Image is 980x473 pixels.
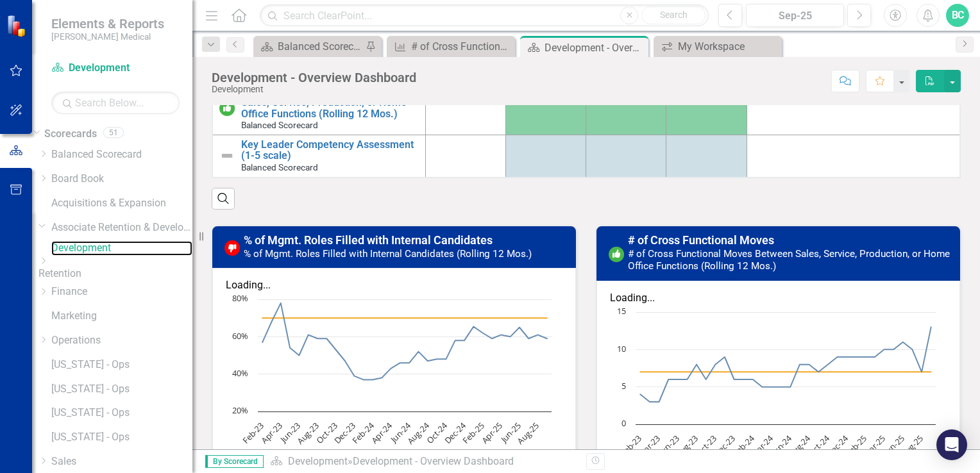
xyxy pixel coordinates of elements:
td: Double-Click to Edit [747,135,960,177]
a: Operations [51,333,192,348]
div: Balanced Scorecard Welcome Page [278,38,362,54]
text: Jun-23 [277,420,303,445]
div: Sep-25 [750,8,840,24]
text: Feb-24 [730,433,757,460]
text: 60% [232,330,248,342]
text: Aug-25 [899,433,925,460]
text: Aug-23 [673,433,700,460]
a: Key Leader Competency Assessment (1-5 scale) [241,139,419,162]
text: Apr-23 [637,433,663,458]
a: Balanced Scorecard Welcome Page [257,38,362,54]
text: 5 [621,380,626,392]
a: Sales [51,454,192,469]
small: [PERSON_NAME] Medical [51,31,164,42]
small: % of Mgmt. Roles Filled with Internal Candidates (Rolling 12 Mos.) [244,248,532,260]
div: Loading... [226,278,562,293]
td: Double-Click to Edit [747,81,960,135]
button: Sep-25 [746,4,844,27]
div: Open Intercom Messenger [936,429,967,460]
button: BC [946,4,969,27]
text: 20% [232,404,248,416]
div: My Workspace [678,38,779,54]
text: Oct-24 [806,433,832,459]
a: Finance [51,285,192,299]
text: Feb-24 [350,420,377,447]
a: Retention [38,267,192,281]
text: Dec-24 [824,433,851,460]
small: # of Cross Functional Moves Between Sales, Service, Production, or Home Office Functions (Rolling... [628,248,950,272]
text: Aug-25 [514,420,541,447]
text: Dec-23 [711,433,738,459]
a: Associate Retention & Development [51,220,192,235]
text: Apr-23 [258,420,284,445]
text: 15 [617,305,626,317]
a: Acquisitions & Expansion [51,196,192,211]
button: Search [641,6,705,24]
span: By Scorecard [205,455,264,468]
img: On or Above Target [219,101,235,116]
text: Apr-24 [749,433,775,459]
span: Balanced Scorecard [241,162,318,172]
a: % of Mgmt. Roles Filled with Internal Candidates [244,233,493,247]
div: Development [212,85,416,94]
a: Development [51,241,192,256]
text: 40% [232,367,248,379]
div: Development - Overview Dashboard [353,455,514,467]
text: Feb-25 [843,433,869,459]
img: On or Above Target [609,247,624,262]
td: Double-Click to Edit Right Click for Context Menu [212,81,426,135]
div: # of Cross Functional Moves Between Sales, Service, Production, or Home Office Functions (Rolling... [411,38,512,54]
text: Jun-25 [497,420,523,445]
a: Development [288,455,348,467]
a: # of Cross Functional Moves [628,233,774,247]
text: Oct-23 [693,433,719,458]
text: Feb-25 [460,420,486,446]
a: Development [51,61,180,76]
a: Marketing [51,309,192,324]
text: 10 [617,343,626,354]
a: [US_STATE] - Ops [51,358,192,372]
text: Oct-23 [314,420,339,445]
text: 80% [232,292,248,304]
text: Feb-23 [618,433,644,459]
img: Below Target [224,240,240,256]
text: Dec-23 [332,420,358,446]
div: Loading... [610,291,947,306]
td: Double-Click to Edit Right Click for Context Menu [212,135,426,177]
text: Feb-23 [240,420,266,446]
span: Search [660,10,688,20]
a: My Workspace [657,38,779,54]
text: Aug-24 [405,420,432,447]
text: 0 [621,417,626,429]
a: [US_STATE] - Ops [51,382,192,397]
a: Scorecards [44,127,97,142]
a: Board Book [51,172,192,187]
text: Jun-24 [768,433,795,459]
a: [US_STATE] - Ops [51,406,192,420]
a: # of Cross Functional Moves Between Sales, Service, Production, or Home Office Functions (Rolling... [390,38,512,54]
div: 51 [103,127,124,138]
input: Search Below... [51,92,180,114]
text: Dec-24 [442,420,469,447]
text: Apr-24 [369,420,395,446]
img: Not Defined [219,148,235,163]
text: Apr-25 [862,433,888,458]
text: Oct-24 [424,420,450,446]
a: Balanced Scorecard [51,147,192,162]
div: Development - Overview Dashboard [545,40,645,56]
a: # of Cross Functional Moves Between Sales, Service, Production, or Home Office Functions (Rolling... [241,85,419,119]
input: Search ClearPoint... [260,4,709,27]
span: Balanced Scorecard [241,120,318,130]
text: Jun-25 [881,433,906,458]
text: Apr-25 [479,420,505,445]
a: [US_STATE] - Ops [51,430,192,445]
img: ClearPoint Strategy [6,14,30,38]
text: Aug-24 [786,433,813,460]
text: Jun-24 [387,420,414,446]
div: Development - Overview Dashboard [212,71,416,85]
text: Aug-23 [294,420,321,447]
text: Jun-23 [655,433,681,458]
span: Elements & Reports [51,16,164,31]
div: » [270,454,577,469]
